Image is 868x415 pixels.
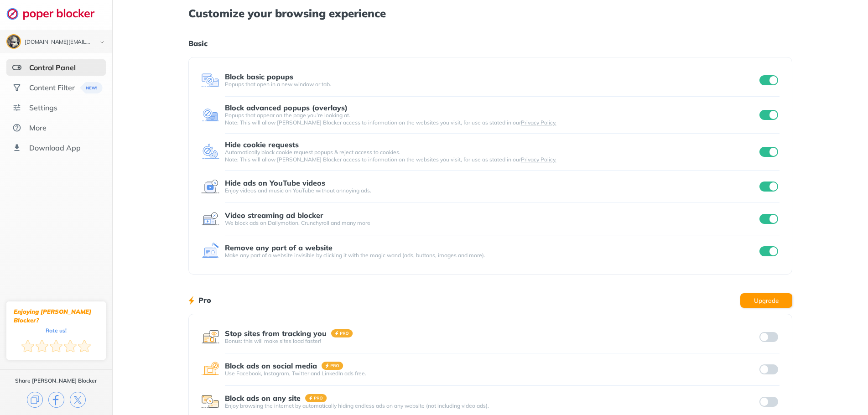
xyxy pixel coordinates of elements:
div: Block basic popups [225,73,293,81]
div: Control Panel [29,63,76,72]
img: social.svg [12,83,21,92]
div: Share [PERSON_NAME] Blocker [15,377,97,384]
img: feature icon [201,360,219,379]
img: settings.svg [12,103,21,112]
div: Enjoying [PERSON_NAME] Blocker? [14,307,99,325]
img: x.svg [70,392,86,408]
h1: Basic [188,37,793,49]
div: Enjoy browsing the internet by automatically hiding endless ads on any website (not including vid... [225,402,758,410]
div: Remove any part of a website [225,244,333,252]
img: lighting bolt [188,295,194,306]
div: Bonus: this will make sites load faster! [225,337,758,345]
img: feature icon [201,328,219,346]
img: facebook.svg [48,392,64,408]
div: Use Facebook, Instagram, Twitter and LinkedIn ads free. [225,370,758,377]
img: download-app.svg [12,143,21,152]
button: Upgrade [740,293,792,308]
img: pro-badge.svg [305,394,327,402]
img: feature icon [201,106,219,124]
img: logo-webpage.svg [6,7,104,20]
div: Hide cookie requests [225,140,299,149]
img: menuBanner.svg [80,82,103,93]
div: More [29,123,47,132]
div: Automatically block cookie request popups & reject access to cookies. Note: This will allow [PERS... [225,149,758,163]
div: Video streaming ad blocker [225,211,323,219]
img: pro-badge.svg [331,329,353,337]
div: Enjoy videos and music on YouTube without annoying ads. [225,187,758,194]
img: feature icon [201,71,219,89]
h1: Customize your browsing experience [188,7,793,19]
img: ACg8ocI6AyGryu0a8bMQGs0apQ1-LDm2Uy-9hKnXz2TURvxF0lV34u-ErA=s96-c [7,35,20,48]
img: copy.svg [27,392,43,408]
div: Block ads on any site [225,394,301,402]
div: Download App [29,143,81,152]
div: Make any part of a website invisible by clicking it with the magic wand (ads, buttons, images and... [225,252,758,259]
img: feature icon [201,210,219,228]
div: supergeek.tech@gmail.com [25,39,92,46]
img: about.svg [12,123,21,132]
div: Settings [29,103,57,112]
div: Hide ads on YouTube videos [225,179,325,187]
img: features-selected.svg [12,63,21,72]
div: Block ads on social media [225,362,317,370]
a: Privacy Policy. [521,156,556,163]
a: Privacy Policy. [521,119,556,126]
div: Block advanced popups (overlays) [225,104,348,112]
div: Content Filter [29,83,75,92]
img: feature icon [201,177,219,196]
img: feature icon [201,242,219,260]
div: We block ads on Dailymotion, Crunchyroll and many more [225,219,758,227]
div: Popups that open in a new window or tab. [225,81,758,88]
img: feature icon [201,143,219,161]
img: chevron-bottom-black.svg [97,37,108,47]
img: pro-badge.svg [322,362,343,370]
div: Rate us! [46,328,67,332]
div: Popups that appear on the page you’re looking at. Note: This will allow [PERSON_NAME] Blocker acc... [225,112,758,126]
h1: Pro [198,294,211,306]
img: feature icon [201,393,219,411]
div: Stop sites from tracking you [225,329,327,337]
